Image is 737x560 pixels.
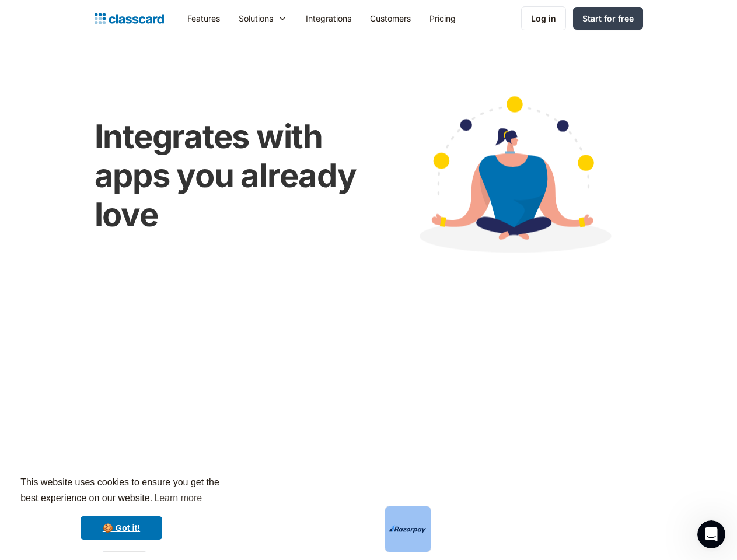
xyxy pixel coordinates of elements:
img: Razorpay [389,525,427,533]
a: Start for free [573,7,643,30]
a: dismiss cookie message [81,516,162,540]
span: This website uses cookies to ensure you get the best experience on our website. [20,475,222,507]
a: Pricing [420,5,465,32]
a: home [95,10,164,27]
div: Solutions [229,5,296,32]
img: Cartoon image showing connected apps [385,80,642,274]
div: Solutions [239,12,273,24]
h1: Integrates with apps you already love [95,117,362,235]
a: Integrations [296,5,361,32]
a: Log in [521,6,566,30]
a: learn more about cookies [152,489,204,507]
div: Log in [531,12,556,24]
iframe: Intercom live chat [697,520,725,548]
div: Start for free [582,12,634,24]
a: Features [178,5,229,32]
div: cookieconsent [9,464,233,551]
a: Customers [361,5,420,32]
